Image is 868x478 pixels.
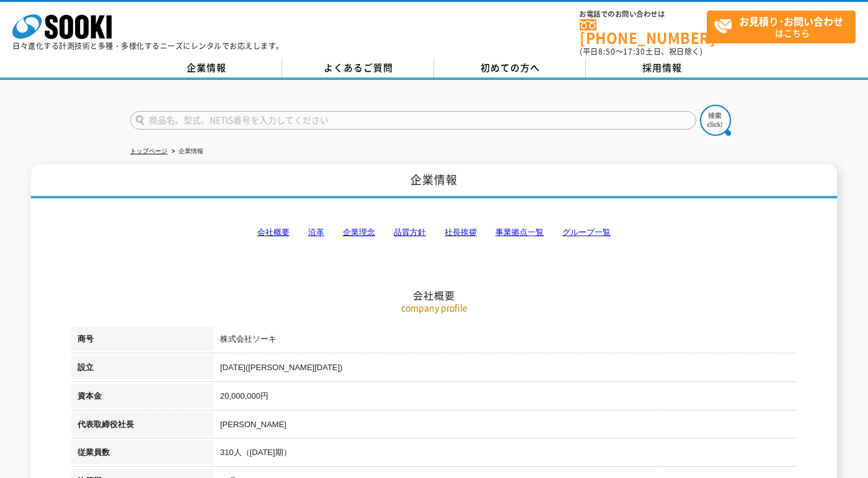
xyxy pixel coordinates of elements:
td: [DATE]([PERSON_NAME][DATE]) [214,355,797,384]
img: btn_search.png [700,105,731,136]
span: お電話でのお問い合わせは [580,11,707,18]
input: 商品名、型式、NETIS番号を入力してください [130,111,696,130]
a: グループ一覧 [562,228,611,237]
a: トップページ [130,148,167,154]
td: 310人（[DATE]期） [214,440,797,469]
h2: 会社概要 [71,165,797,302]
th: 資本金 [71,384,214,412]
td: 株式会社ソーキ [214,327,797,355]
p: 日々進化する計測技術と多種・多様化するニーズにレンタルでお応えします。 [12,42,284,50]
a: 社長挨拶 [445,228,477,237]
th: 従業員数 [71,440,214,469]
p: company profile [71,301,797,314]
th: 商号 [71,327,214,355]
td: 20,000,000円 [214,384,797,412]
td: [PERSON_NAME] [214,412,797,441]
strong: お見積り･お問い合わせ [739,14,843,29]
span: (平日 ～ 土日、祝日除く) [580,46,702,57]
a: よくあるご質問 [282,59,434,77]
th: 設立 [71,355,214,384]
a: 企業情報 [130,59,282,77]
span: 初めての方へ [480,61,540,74]
li: 企業情報 [169,145,203,158]
a: 採用情報 [586,59,738,77]
a: 事業拠点一覧 [495,228,544,237]
a: 初めての方へ [434,59,586,77]
a: 企業理念 [343,228,375,237]
a: 会社概要 [257,228,290,237]
a: [PHONE_NUMBER] [580,19,707,45]
a: 品質方針 [394,228,426,237]
span: 17:30 [623,46,645,57]
span: はこちら [714,11,855,42]
a: 沿革 [308,228,324,237]
h1: 企業情報 [31,164,837,198]
span: 8:50 [598,46,616,57]
th: 代表取締役社長 [71,412,214,441]
a: お見積り･お問い合わせはこちら [707,11,856,43]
